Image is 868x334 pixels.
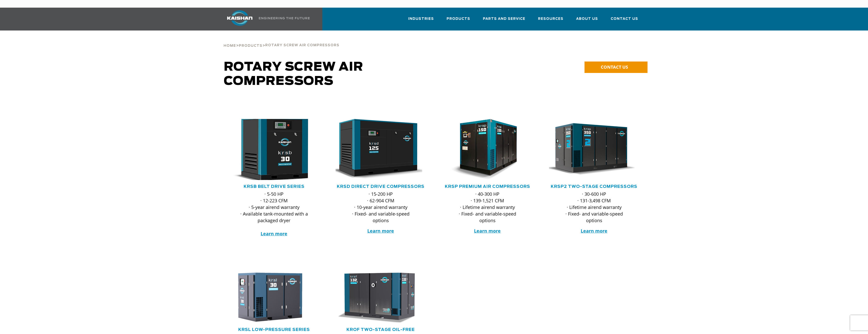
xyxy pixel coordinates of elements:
[332,119,422,180] img: krsd125
[452,191,523,224] p: · 40-300 HP · 139-1,521 CFM · Lifetime airend warranty · Fixed- and variable-speed options
[576,16,598,22] span: About Us
[438,119,529,180] img: krsp150
[225,271,315,323] img: krsl30
[224,44,236,48] span: Home
[265,44,339,47] span: Rotary Screw Air Compressors
[474,228,501,234] a: Learn more
[224,31,339,50] div: > >
[445,185,530,189] a: KRSP Premium Air Compressors
[601,64,628,70] span: CONTACT US
[408,16,434,22] span: Industries
[611,16,638,22] span: Contact Us
[483,16,525,22] span: Parts and Service
[447,16,470,22] span: Products
[559,191,629,224] p: · 30-600 HP · 131-3,498 CFM · Lifetime airend warranty · Fixed- and variable-speed options
[611,12,638,29] a: Contact Us
[336,271,426,323] div: krof132
[332,271,422,323] img: krof132
[581,228,607,234] a: Learn more
[238,328,310,332] a: KRSL Low-Pressure Series
[261,231,287,237] a: Learn more
[259,17,310,19] img: Engineering the future
[447,12,470,29] a: Products
[549,119,639,180] div: krsp350
[585,62,648,73] a: CONTACT US
[224,61,363,87] span: Rotary Screw Air Compressors
[239,191,309,237] p: · 5-50 HP · 12-223 CFM · 5-year airend warranty · Available tank-mounted with a packaged dryer
[224,43,236,48] a: Home
[239,44,262,48] span: Products
[545,119,636,180] img: krsp350
[336,119,426,180] div: krsd125
[346,328,415,332] a: KROF TWO-STAGE OIL-FREE
[408,12,434,29] a: Industries
[442,119,533,180] div: krsp150
[239,43,262,48] a: Products
[538,16,563,22] span: Resources
[346,191,416,224] p: · 15-200 HP · 62-904 CFM · 10-year airend warranty · Fixed- and variable-speed options
[551,185,637,189] a: KRSP2 Two-Stage Compressors
[221,10,259,26] img: kaishan logo
[229,119,319,180] div: krsb30
[229,271,319,323] div: krsl30
[337,185,424,189] a: KRSD Direct Drive Compressors
[220,116,320,183] img: krsb30
[244,185,305,189] a: KRSB Belt Drive Series
[221,8,311,31] a: Kaishan USA
[538,12,563,29] a: Resources
[367,228,394,234] a: Learn more
[483,12,525,29] a: Parts and Service
[576,12,598,29] a: About Us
